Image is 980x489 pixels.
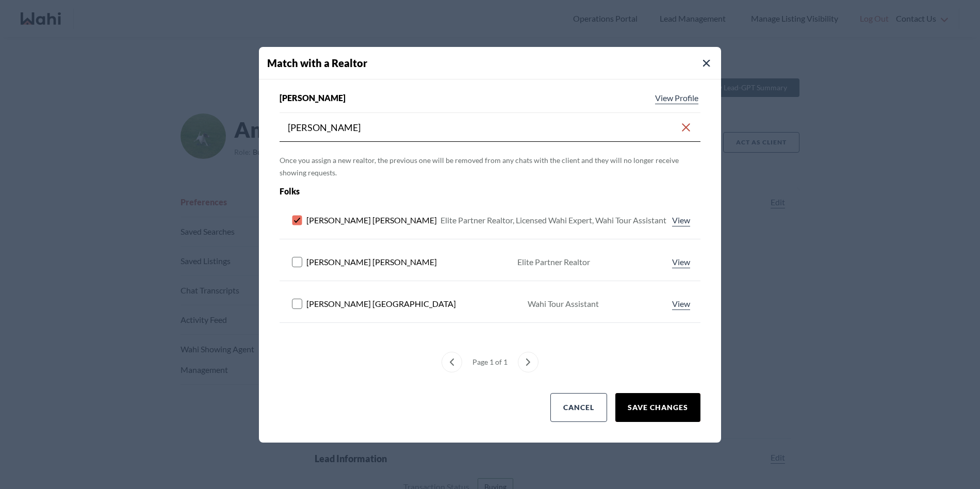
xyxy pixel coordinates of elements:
[615,393,700,422] button: Save Changes
[306,256,437,268] span: [PERSON_NAME] [PERSON_NAME]
[670,256,692,268] a: View profile
[653,92,700,104] a: View profile
[670,298,692,310] a: View profile
[280,185,616,198] div: Folks
[468,352,512,372] div: Page 1 of 1
[700,57,713,70] button: Close Modal
[550,393,607,422] button: Cancel
[528,298,599,310] div: Wahi Tour Assistant
[280,92,346,104] span: [PERSON_NAME]
[517,256,590,268] div: Elite Partner Realtor
[518,352,538,372] button: next page
[288,118,680,137] input: Search input
[306,214,437,226] span: [PERSON_NAME] [PERSON_NAME]
[670,214,692,226] a: View profile
[440,214,666,226] div: Elite Partner Realtor, Licensed Wahi Expert, Wahi Tour Assistant
[267,55,721,71] h4: Match with a Realtor
[280,154,700,179] p: Once you assign a new realtor, the previous one will be removed from any chats with the client an...
[442,352,462,372] button: previous page
[680,118,692,137] button: Clear search
[280,352,700,372] nav: Match with an agent menu pagination
[306,298,456,310] span: [PERSON_NAME] [GEOGRAPHIC_DATA]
